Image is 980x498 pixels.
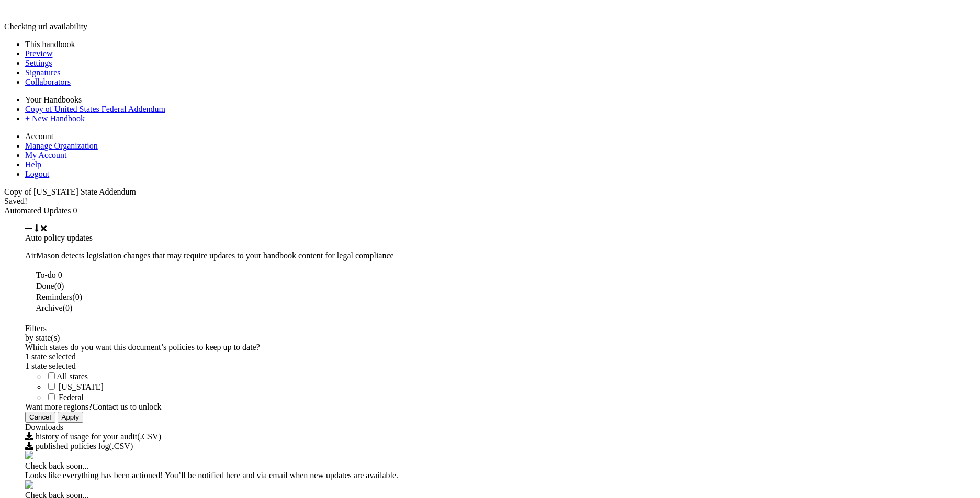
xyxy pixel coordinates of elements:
[65,303,70,312] span: 0
[48,372,55,379] input: All states
[48,383,55,390] input: [US_STATE]
[4,22,87,31] span: Checking url availability
[25,59,52,67] a: Settings
[25,302,976,313] div: ( )
[25,313,34,322] img: settings.svg
[25,324,976,333] div: Filters
[25,77,71,86] a: Collaborators
[25,451,33,459] img: timer.svg
[25,291,976,302] div: ( )
[4,206,71,215] span: Automated Updates
[25,141,98,150] a: Manage Organization
[36,292,72,301] span: Reminders
[25,471,976,480] div: Looks like everything has been actioned! You’ll be notified here and via email when new updates a...
[36,303,63,312] span: Archive
[25,343,976,352] div: Which states do you want this document’s policies to keep up to date?
[25,442,976,451] div: (.CSV)
[92,402,161,411] span: Contact us to unlock
[48,393,55,400] input: Federal
[59,382,104,391] span: [US_STATE]
[25,361,976,371] div: 1 state selected
[25,40,976,49] li: This handbook
[25,402,976,412] div: Want more regions?
[25,151,67,160] a: My Account
[58,412,83,423] button: Apply
[25,160,41,169] a: Help
[25,280,34,289] img: apu_icons_done.svg
[25,352,76,361] span: 1 state selected
[25,412,55,423] button: Cancel
[36,442,109,450] span: published policies log
[25,461,976,471] div: Check back soon...
[25,68,61,77] a: Signatures
[59,393,84,402] span: Federal
[25,114,85,123] a: + New Handbook
[4,197,27,206] span: Saved!
[57,372,88,381] span: All states
[25,132,976,141] li: Account
[25,49,52,58] a: Preview
[4,187,136,196] span: Copy of [US_STATE] State Addendum
[36,432,137,441] span: history of usage for your audit
[25,423,976,432] div: Downloads
[25,233,93,242] span: Auto policy updates
[25,302,34,311] img: apu_icons_archive.svg
[25,432,976,442] div: (.CSV)
[25,333,976,343] div: by state(s)
[57,281,61,290] span: 0
[25,105,165,114] a: Copy of United States Federal Addendum
[25,280,976,291] div: ( )
[25,269,34,278] img: apu_icons_todo.svg
[73,206,77,215] span: 0
[25,480,33,489] img: timer.svg
[75,292,80,301] span: 0
[25,169,49,178] a: Logout
[25,291,34,300] img: apu_icons_remind.svg
[36,270,56,279] span: To-do
[25,251,976,261] p: AirMason detects legislation changes that may require updates to your handbook content for legal ...
[25,95,976,105] li: Your Handbooks
[36,281,54,290] span: Done
[58,270,62,279] span: 0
